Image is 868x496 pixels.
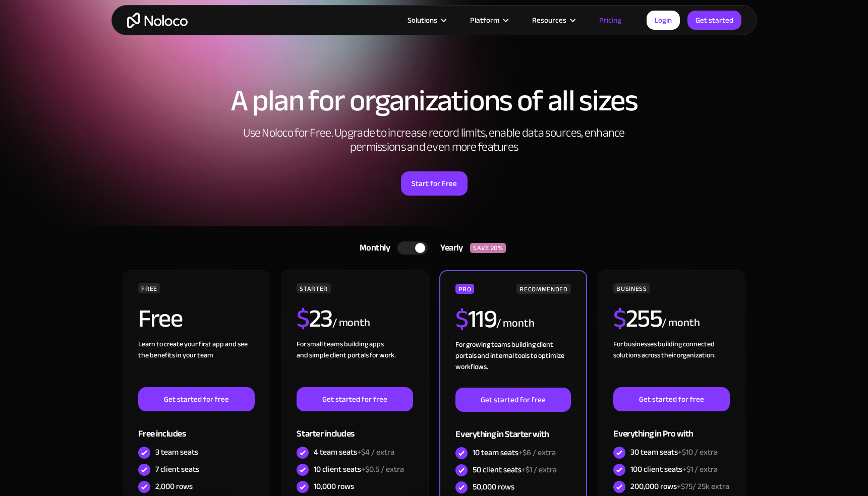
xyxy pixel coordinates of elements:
div: / month [662,315,700,331]
div: Platform [470,14,499,27]
div: 100 client seats [630,464,718,475]
div: Everything in Starter with [455,412,570,445]
div: Platform [457,14,519,27]
h2: Free [138,306,182,331]
a: home [127,13,188,28]
div: 50 client seats [473,464,557,475]
div: RECOMMENDED [516,284,570,294]
span: +$0.5 / extra [361,462,404,477]
div: FREE [138,283,160,293]
a: Get started [687,11,741,30]
div: Solutions [395,14,457,27]
a: Get started for free [297,387,413,411]
div: 3 team seats [155,447,198,458]
div: For businesses building connected solutions across their organization. ‍ [613,339,729,387]
div: 30 team seats [630,447,718,458]
div: STARTER [297,283,330,293]
span: +$4 / extra [357,445,394,460]
a: Login [647,11,680,30]
div: Resources [519,14,587,27]
div: For growing teams building client portals and internal tools to optimize workflows. [455,339,570,388]
h2: 119 [455,306,496,332]
a: Get started for free [138,387,254,411]
div: BUSINESS [613,283,650,293]
div: / month [496,316,534,332]
div: Resources [532,14,566,27]
span: +$10 / extra [678,445,718,460]
div: SAVE 20% [470,243,506,253]
div: Everything in Pro with [613,411,729,444]
div: Solutions [408,14,437,27]
div: 10 client seats [314,464,404,475]
a: Get started for free [613,387,729,411]
div: 10 team seats [473,447,556,458]
div: Free includes [138,411,254,444]
span: $ [297,295,309,342]
span: +$6 / extra [518,445,556,460]
h1: A plan for organizations of all sizes [122,86,747,116]
div: 7 client seats [155,464,199,475]
h2: 23 [297,306,332,331]
div: Monthly [347,240,398,256]
span: $ [455,295,468,343]
a: Get started for free [455,388,570,412]
div: / month [332,315,370,331]
div: 10,000 rows [314,481,354,492]
div: Starter includes [297,411,413,444]
h2: 255 [613,306,662,331]
a: Start for Free [401,171,468,196]
h2: Use Noloco for Free. Upgrade to increase record limits, enable data sources, enhance permissions ... [233,126,636,154]
span: $ [613,295,626,342]
div: 2,000 rows [155,481,193,492]
a: Pricing [587,14,634,27]
div: PRO [455,284,474,294]
span: +$1 / extra [522,462,557,477]
div: 50,000 rows [473,481,514,492]
div: 200,000 rows [630,481,729,492]
div: Learn to create your first app and see the benefits in your team ‍ [138,339,254,387]
div: 4 team seats [314,447,394,458]
span: +$75/ 25k extra [677,479,729,494]
div: Yearly [428,240,470,256]
div: For small teams building apps and simple client portals for work. ‍ [297,339,413,387]
span: +$1 / extra [682,462,718,477]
